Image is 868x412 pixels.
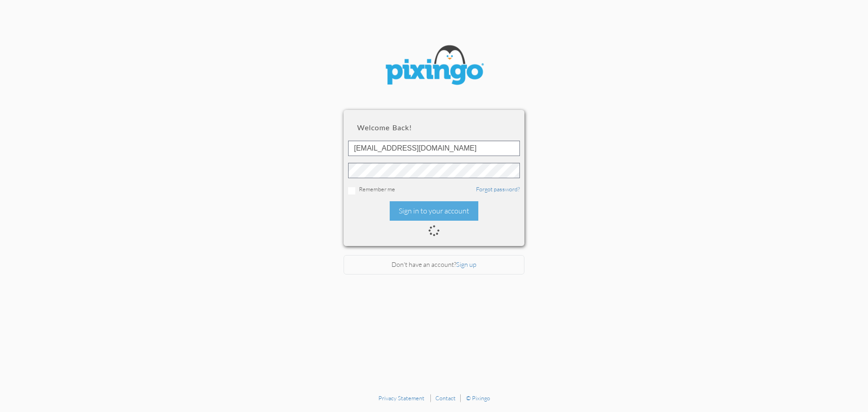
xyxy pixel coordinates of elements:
[476,185,520,193] a: Forgot password?
[357,123,511,132] h2: Welcome back!
[378,394,425,402] a: Privacy Statement
[348,141,520,156] input: ID or Email
[344,255,524,275] div: Don't have an account?
[380,41,488,92] img: pixingo logo
[466,394,490,402] a: © Pixingo
[435,394,456,402] a: Contact
[390,201,478,221] div: Sign in to your account
[456,260,476,268] a: Sign up
[348,185,520,194] div: Remember me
